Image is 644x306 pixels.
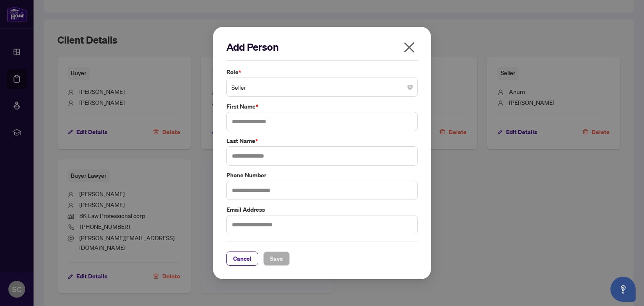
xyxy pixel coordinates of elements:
[408,85,413,90] span: close-circle
[226,171,418,180] label: Phone Number
[233,252,252,265] span: Cancel
[226,252,258,266] button: Cancel
[231,79,413,95] span: Seller
[226,67,418,77] label: Role
[402,41,416,54] span: close
[263,252,290,266] button: Save
[226,205,418,214] label: Email Address
[226,136,418,145] label: Last Name
[226,40,418,54] h2: Add Person
[226,102,418,111] label: First Name
[610,277,636,302] button: Open asap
